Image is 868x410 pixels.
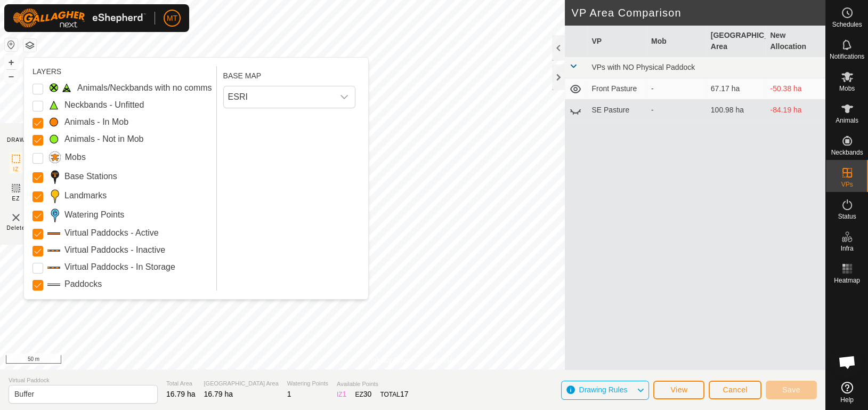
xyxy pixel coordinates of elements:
[832,21,862,28] span: Schedules
[10,211,22,224] img: VP
[591,63,695,71] span: VPs with NO Physical Paddock
[64,170,117,183] label: Base Stations
[7,224,26,232] span: Delete
[826,377,868,407] a: Help
[64,244,165,256] label: Virtual Paddocks - Inactive
[587,26,647,57] th: VP
[766,78,825,100] td: -50.38 ha
[13,9,146,28] img: Gallagher Logo
[166,379,196,388] span: Total Area
[766,100,825,121] td: -84.19 ha
[337,389,346,400] div: IZ
[651,104,702,116] div: -
[223,66,355,82] div: BASE MAP
[64,208,124,221] label: Watering Points
[204,390,233,398] span: 16.79 ha
[647,26,707,57] th: Mob
[831,346,863,378] div: Open chat
[287,379,328,388] span: Watering Points
[723,385,748,394] span: Cancel
[204,379,279,388] span: [GEOGRAPHIC_DATA] Area
[587,100,647,121] td: SE Pasture
[7,136,25,144] div: DRAW
[9,376,158,385] span: Virtual Paddock
[64,189,107,202] label: Landmarks
[782,385,800,394] span: Save
[363,390,372,398] span: 30
[64,227,159,239] label: Virtual Paddocks - Active
[651,83,702,94] div: -
[355,389,371,400] div: EZ
[64,278,102,291] label: Paddocks
[33,66,212,77] div: LAYERS
[12,195,20,203] span: EZ
[423,356,455,365] a: Contact Us
[653,381,704,399] button: View
[334,86,355,108] div: dropdown trigger
[400,390,409,398] span: 17
[709,381,761,399] button: Cancel
[571,6,825,19] h2: VP Area Comparison
[343,390,347,398] span: 1
[839,85,855,92] span: Mobs
[830,53,864,60] span: Notifications
[835,117,858,124] span: Animals
[587,78,647,100] td: Front Pasture
[841,181,853,188] span: VPs
[167,13,177,24] span: MT
[370,356,410,365] a: Privacy Policy
[707,100,766,121] td: 100.98 ha
[670,385,687,394] span: View
[224,86,334,108] span: ESRI
[838,213,856,220] span: Status
[337,380,409,389] span: Available Points
[23,39,36,52] button: Map Layers
[579,385,627,394] span: Drawing Rules
[834,277,860,284] span: Heatmap
[840,397,854,403] span: Help
[840,245,853,252] span: Infra
[64,261,175,274] label: Virtual Paddocks - In Storage
[5,38,18,51] button: Reset Map
[64,99,144,111] label: Neckbands - Unfitted
[13,165,19,173] span: IZ
[380,389,408,400] div: TOTAL
[831,149,863,156] span: Neckbands
[166,390,196,398] span: 16.79 ha
[707,26,766,57] th: [GEOGRAPHIC_DATA] Area
[64,116,128,128] label: Animals - In Mob
[77,82,212,94] label: Animals/Neckbands with no comms
[5,70,18,83] button: –
[65,151,86,164] label: Mobs
[287,390,291,398] span: 1
[766,26,825,57] th: New Allocation
[707,78,766,100] td: 67.17 ha
[64,133,144,146] label: Animals - Not in Mob
[5,56,18,69] button: +
[766,381,817,399] button: Save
